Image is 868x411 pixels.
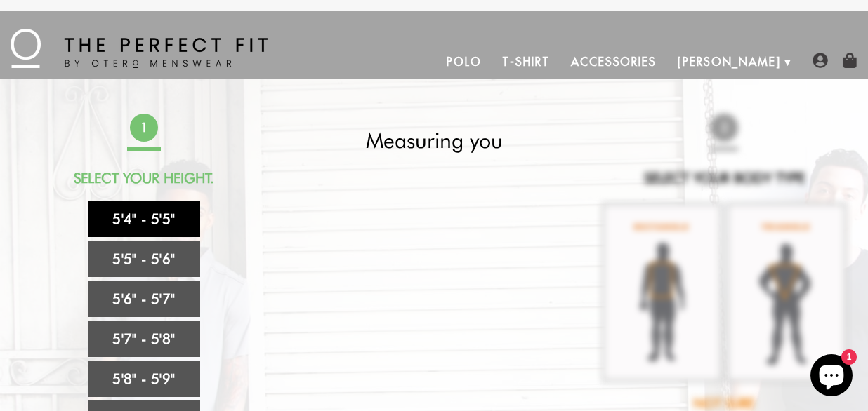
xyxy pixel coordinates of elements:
[842,53,857,68] img: shopping-bag-icon.png
[560,45,667,79] a: Accessories
[806,354,857,400] inbox-online-store-chat: Shopify online store chat
[310,128,558,153] h2: Measuring you
[88,201,200,237] a: 5'4" - 5'5"
[436,45,492,79] a: Polo
[667,45,791,79] a: [PERSON_NAME]
[20,170,268,187] h2: Select Your Height.
[813,53,828,68] img: user-account-icon.png
[127,111,160,144] span: 1
[88,321,200,357] a: 5'7" - 5'8"
[88,361,200,397] a: 5'8" - 5'9"
[88,241,200,277] a: 5'5" - 5'6"
[492,45,560,79] a: T-Shirt
[88,281,200,317] a: 5'6" - 5'7"
[11,29,268,68] img: The Perfect Fit - by Otero Menswear - Logo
